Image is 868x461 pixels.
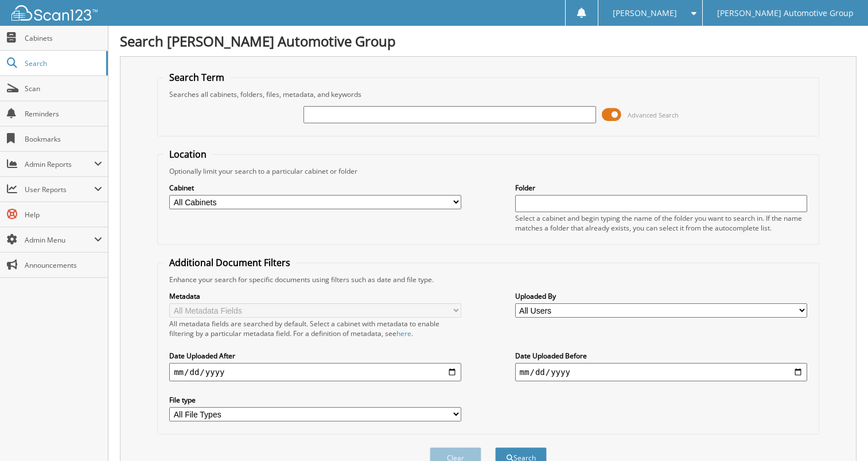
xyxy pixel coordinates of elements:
legend: Location [164,148,212,161]
span: [PERSON_NAME] [613,10,677,17]
input: start [169,363,461,381]
span: Advanced Search [628,111,679,119]
legend: Search Term [164,71,230,84]
span: Help [25,210,102,220]
span: Cabinets [25,33,102,43]
div: Select a cabinet and begin typing the name of the folder you want to search in. If the name match... [515,213,807,233]
span: Reminders [25,109,102,119]
span: Scan [25,84,102,93]
label: File type [169,395,461,405]
span: Admin Menu [25,235,94,245]
label: Date Uploaded After [169,351,461,361]
label: Cabinet [169,183,461,193]
label: Metadata [169,291,461,301]
div: Optionally limit your search to a particular cabinet or folder [164,166,813,176]
div: All metadata fields are searched by default. Select a cabinet with metadata to enable filtering b... [169,319,461,338]
legend: Additional Document Filters [164,256,296,269]
span: Search [25,58,100,68]
div: Searches all cabinets, folders, files, metadata, and keywords [164,89,813,99]
img: scan123-logo-white.svg [11,5,98,21]
span: Admin Reports [25,159,94,169]
span: User Reports [25,185,94,194]
span: Announcements [25,260,102,270]
a: here [396,329,411,338]
h1: Search [PERSON_NAME] Automotive Group [120,32,857,50]
label: Uploaded By [515,291,807,301]
span: Bookmarks [25,134,102,144]
div: Enhance your search for specific documents using filters such as date and file type. [164,275,813,284]
span: [PERSON_NAME] Automotive Group [717,10,854,17]
input: end [515,363,807,381]
label: Folder [515,183,807,193]
label: Date Uploaded Before [515,351,807,361]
